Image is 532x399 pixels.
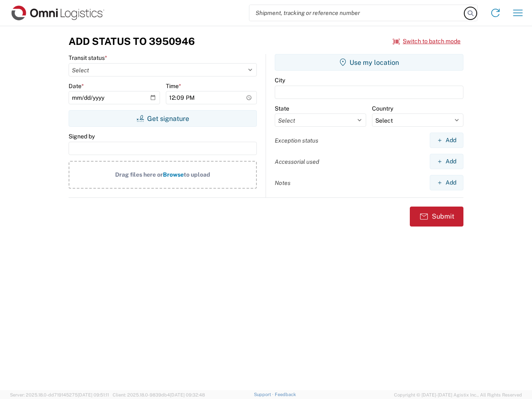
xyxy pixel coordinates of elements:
[430,133,463,148] button: Add
[393,34,461,48] button: Switch to batch mode
[275,105,289,112] label: State
[10,392,109,397] span: Server: 2025.18.0-dd719145275
[254,392,275,397] a: Support
[69,35,195,47] h3: Add Status to 3950946
[115,171,163,178] span: Drag files here or
[170,392,205,397] span: [DATE] 09:32:48
[410,207,463,227] button: Submit
[275,392,296,397] a: Feedback
[430,175,463,190] button: Add
[69,82,84,90] label: Date
[166,82,181,90] label: Time
[275,76,285,84] label: City
[430,154,463,169] button: Add
[275,179,291,187] label: Notes
[69,133,95,140] label: Signed by
[394,391,522,399] span: Copyright © [DATE]-[DATE] Agistix Inc., All Rights Reserved
[275,54,463,71] button: Use my location
[163,171,184,178] span: Browse
[184,171,210,178] span: to upload
[78,392,109,397] span: [DATE] 09:51:11
[275,137,318,144] label: Exception status
[372,105,393,112] label: Country
[69,54,107,62] label: Transit status
[69,110,257,127] button: Get signature
[113,392,205,397] span: Client: 2025.18.0-9839db4
[249,5,465,21] input: Shipment, tracking or reference number
[275,158,319,165] label: Accessorial used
